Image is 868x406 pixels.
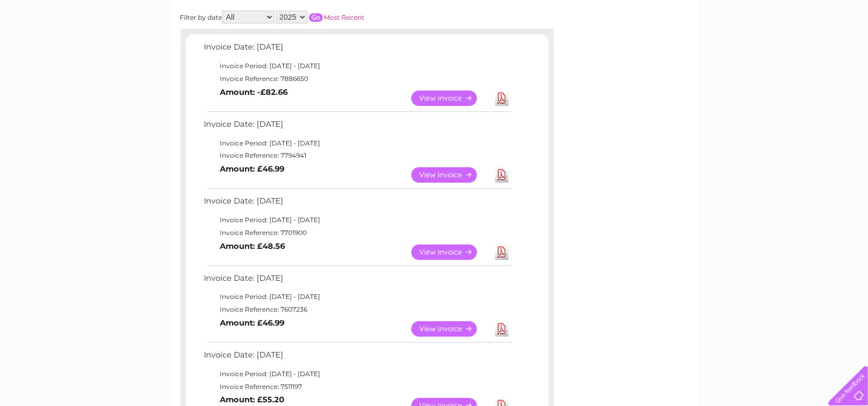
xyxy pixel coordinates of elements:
[707,45,730,53] a: Energy
[220,87,288,97] b: Amount: -£82.66
[202,117,514,137] td: Invoice Date: [DATE]
[775,45,791,53] a: Blog
[202,303,514,316] td: Invoice Reference: 7607236
[411,321,490,337] a: View
[220,318,285,328] b: Amount: £46.99
[324,13,365,21] a: Most Recent
[202,226,514,239] td: Invoice Reference: 7701900
[737,45,769,53] a: Telecoms
[202,194,514,214] td: Invoice Date: [DATE]
[797,45,823,53] a: Contact
[202,72,514,85] td: Invoice Reference: 7886650
[202,271,514,291] td: Invoice Date: [DATE]
[495,167,508,183] a: Download
[202,40,514,60] td: Invoice Date: [DATE]
[411,167,490,183] a: View
[202,290,514,303] td: Invoice Period: [DATE] - [DATE]
[202,137,514,150] td: Invoice Period: [DATE] - [DATE]
[182,6,687,52] div: Clear Business is a trading name of Verastar Limited (registered in [GEOGRAPHIC_DATA] No. 3667643...
[220,395,285,404] b: Amount: £55.20
[495,245,508,260] a: Download
[411,245,490,260] a: View
[495,321,508,337] a: Download
[202,348,514,368] td: Invoice Date: [DATE]
[833,45,858,53] a: Log out
[667,5,740,19] a: 0333 014 3131
[411,91,490,106] a: View
[680,45,700,53] a: Water
[202,149,514,162] td: Invoice Reference: 7794941
[202,380,514,393] td: Invoice Reference: 7511197
[220,241,285,251] b: Amount: £48.56
[202,214,514,226] td: Invoice Period: [DATE] - [DATE]
[202,368,514,380] td: Invoice Period: [DATE] - [DATE]
[220,164,285,174] b: Amount: £46.99
[30,28,85,60] img: logo.png
[495,91,508,106] a: Download
[180,11,460,23] div: Filter by date
[202,60,514,72] td: Invoice Period: [DATE] - [DATE]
